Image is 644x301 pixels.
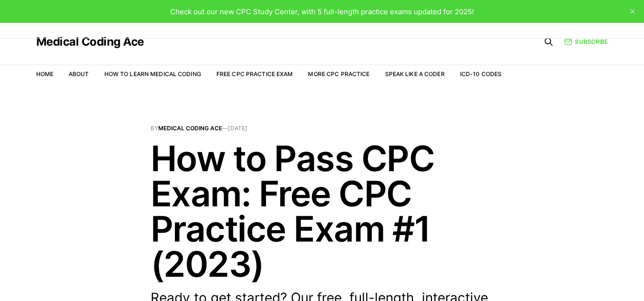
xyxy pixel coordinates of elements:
a: Speak Like a Coder [385,70,445,78]
iframe: portal-trigger [489,254,644,301]
a: Medical Coding Ace [36,36,144,48]
a: Home [36,70,53,78]
a: How to Learn Medical Coding [104,70,201,78]
button: close [625,4,640,19]
h1: How to Pass CPC Exam: Free CPC Practice Exam #1 (2023) [151,141,494,282]
span: Check out our new CPC Study Center, with 5 full-length practice exams updated for 2025! [170,7,474,16]
a: Free CPC Practice Exam [216,70,293,78]
a: Subscribe [564,37,608,46]
a: More CPC Practice [308,70,369,78]
a: ICD-10 Codes [460,70,501,78]
time: [DATE] [228,125,247,132]
a: Medical Coding Ace [158,125,222,132]
span: By — [151,126,494,131]
a: About [69,70,89,78]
